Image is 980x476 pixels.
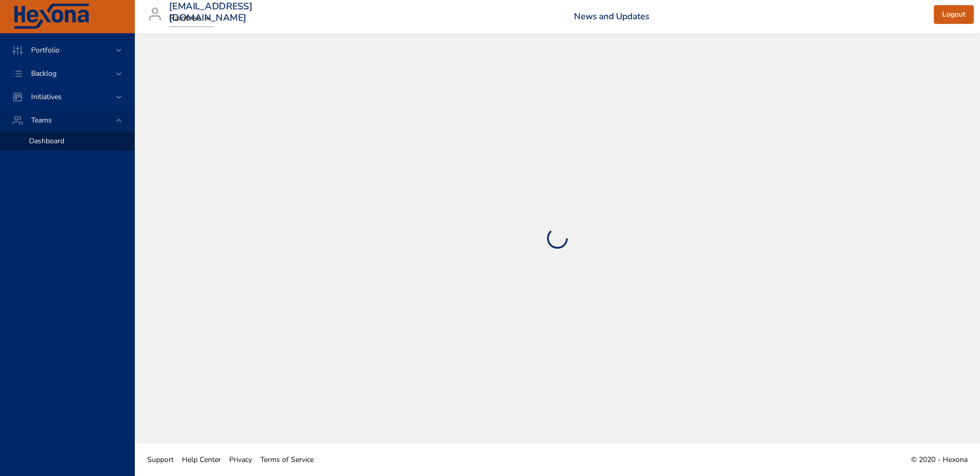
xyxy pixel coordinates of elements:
[942,8,965,21] span: Logout
[182,455,221,465] span: Help Center
[23,45,68,55] span: Portfolio
[169,10,214,27] div: Raintree
[225,448,256,471] a: Privacy
[229,455,252,465] span: Privacy
[29,136,64,146] span: Dashboard
[574,10,649,22] a: News and Updates
[23,69,65,78] span: Backlog
[23,115,60,125] span: Teams
[169,1,253,23] h3: [EMAIL_ADDRESS][DOMAIN_NAME]
[911,455,968,465] span: © 2020 - Hexona
[256,448,318,471] a: Terms of Service
[143,448,178,471] a: Support
[23,92,70,102] span: Initiatives
[934,5,974,24] button: Logout
[260,455,314,465] span: Terms of Service
[12,4,90,30] img: Hexona
[147,455,174,465] span: Support
[178,448,225,471] a: Help Center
